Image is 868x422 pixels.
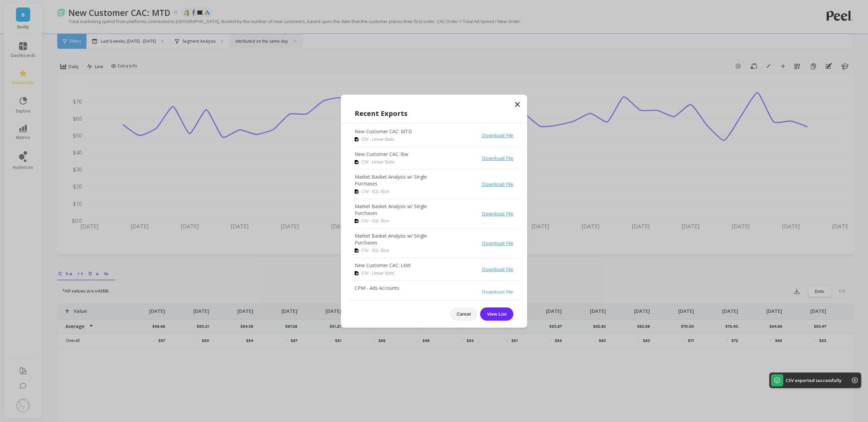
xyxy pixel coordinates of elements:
span: CSV - Linear Stats [361,293,394,299]
a: Download File [482,181,513,187]
a: Download File [482,155,513,161]
span: CSV - SQL Slice [361,247,389,254]
a: Download File [482,266,513,273]
p: New Customer CAC: L6W [355,262,411,269]
img: csv icon [355,189,359,194]
a: Download File [482,210,513,217]
p: Market Basket Analysis w/ Single Purchases [355,174,450,187]
a: Download File [482,240,513,246]
img: csv icon [355,271,359,275]
span: CSV - SQL Slice [361,218,389,224]
span: CSV - Linear Stats [361,159,394,165]
a: Download File [482,289,513,295]
button: View List [480,307,513,321]
h1: Recent Exports [355,108,513,119]
p: New Customer CAC: l6w [355,151,408,158]
button: Cancel [450,307,478,321]
p: Market Basket Analysis w/ Single Purchases [355,233,450,246]
p: Market Basket Analysis w/ Single Purchases [355,203,450,217]
span: CSV - Linear Stats [361,270,394,276]
img: csv icon [355,248,359,253]
img: csv icon [355,160,359,164]
p: CSV exported successfully [786,377,842,383]
a: Download File [482,132,513,139]
span: CSV - Linear Stats [361,136,394,142]
p: CPM - Ads Accounts [355,285,399,292]
img: csv icon [355,219,359,223]
p: New Customer CAC: MTD [355,128,412,135]
span: CSV - SQL Slice [361,188,389,195]
img: csv icon [355,137,359,141]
